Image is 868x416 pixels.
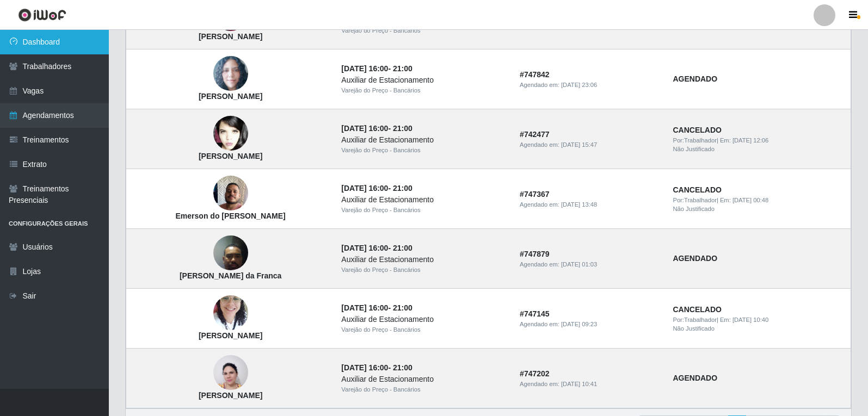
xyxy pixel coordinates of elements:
[213,162,248,224] img: Emerson do Carmo Valdevino
[393,303,413,312] time: 21:00
[520,380,660,389] div: Agendado em:
[520,250,550,258] strong: # 747879
[213,290,248,336] img: Adriene dos Santos Oliveira
[520,369,550,378] strong: # 747202
[341,64,412,73] strong: -
[199,331,262,340] strong: [PERSON_NAME]
[341,184,388,193] time: [DATE] 16:00
[561,381,597,387] time: [DATE] 10:41
[673,305,721,314] strong: CANCELADO
[393,124,413,133] time: 21:00
[561,321,597,327] time: [DATE] 09:23
[341,254,507,265] div: Auxiliar de Estacionamento
[341,363,388,372] time: [DATE] 16:00
[341,134,507,146] div: Auxiliar de Estacionamento
[673,74,717,83] strong: AGENDADO
[673,374,717,382] strong: AGENDADO
[520,190,550,198] strong: # 747367
[341,303,388,312] time: [DATE] 16:00
[341,244,412,252] strong: -
[341,194,507,206] div: Auxiliar de Estacionamento
[520,309,550,318] strong: # 747145
[180,271,281,280] strong: [PERSON_NAME] da Franca
[199,92,262,101] strong: [PERSON_NAME]
[341,265,507,275] div: Varejão do Preço - Bancários
[341,64,388,73] time: [DATE] 16:00
[341,363,412,372] strong: -
[673,315,844,325] div: | Em:
[732,137,768,144] time: [DATE] 12:06
[673,145,844,154] div: Não Justificado
[341,124,412,133] strong: -
[341,124,388,133] time: [DATE] 16:00
[673,204,844,214] div: Não Justificado
[341,146,507,155] div: Varejão do Preço - Bancários
[520,130,550,139] strong: # 742477
[199,32,262,41] strong: [PERSON_NAME]
[213,230,248,276] img: Sandro Ricardo Alves Monteiro da Franca
[393,64,413,73] time: 21:00
[341,325,507,334] div: Varejão do Preço - Bancários
[520,70,550,79] strong: # 747842
[393,184,413,193] time: 21:00
[673,137,716,144] span: Por: Trabalhador
[213,107,248,160] img: Thayssa Regina Alves Santos Silva
[213,350,248,396] img: Wanderlana Ferreira
[341,314,507,325] div: Auxiliar de Estacionamento
[673,254,717,263] strong: AGENDADO
[561,201,597,208] time: [DATE] 13:48
[341,206,507,215] div: Varejão do Preço - Bancários
[341,86,507,95] div: Varejão do Preço - Bancários
[393,363,413,372] time: 21:00
[561,82,597,88] time: [DATE] 23:06
[561,141,597,148] time: [DATE] 15:47
[341,244,388,252] time: [DATE] 16:00
[393,244,413,252] time: 21:00
[673,136,844,145] div: | Em:
[520,260,660,269] div: Agendado em:
[673,185,721,194] strong: CANCELADO
[520,140,660,150] div: Agendado em:
[673,196,844,205] div: | Em:
[199,152,262,160] strong: [PERSON_NAME]
[341,385,507,394] div: Varejão do Preço - Bancários
[18,8,66,22] img: CoreUI Logo
[341,303,412,312] strong: -
[520,80,660,90] div: Agendado em:
[561,261,597,268] time: [DATE] 01:03
[341,26,507,35] div: Varejão do Preço - Bancários
[520,320,660,329] div: Agendado em:
[199,391,262,400] strong: [PERSON_NAME]
[213,56,248,91] img: Jessica Talita da Silva Lima
[732,197,768,203] time: [DATE] 00:48
[341,374,507,385] div: Auxiliar de Estacionamento
[341,184,412,193] strong: -
[520,200,660,209] div: Agendado em:
[341,74,507,86] div: Auxiliar de Estacionamento
[673,126,721,134] strong: CANCELADO
[673,316,716,323] span: Por: Trabalhador
[732,316,768,323] time: [DATE] 10:40
[673,324,844,333] div: Não Justificado
[673,197,716,203] span: Por: Trabalhador
[176,212,286,220] strong: Emerson do [PERSON_NAME]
